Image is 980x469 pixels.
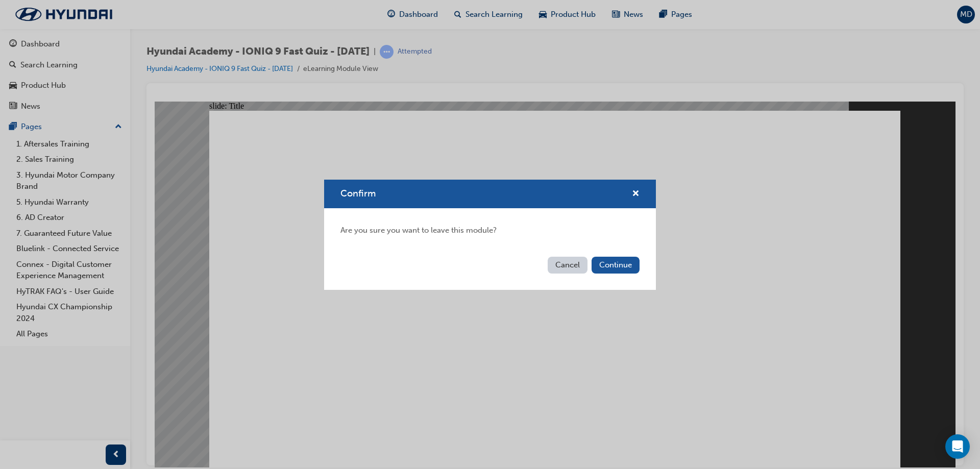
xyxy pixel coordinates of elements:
[340,188,376,199] span: Confirm
[945,434,970,459] div: Open Intercom Messenger
[324,180,656,290] div: Confirm
[324,208,656,253] div: Are you sure you want to leave this module?
[592,257,640,274] button: Continue
[632,188,640,201] button: cross-icon
[632,190,640,199] span: cross-icon
[548,257,587,274] button: Cancel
